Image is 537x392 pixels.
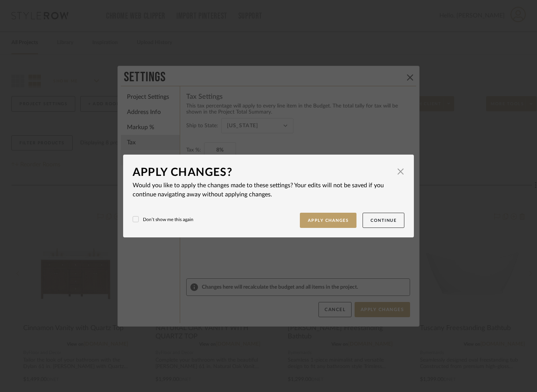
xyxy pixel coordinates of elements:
p: Would you like to apply the changes made to these settings? Your edits will not be saved if you c... [133,181,404,199]
button: Apply Changes [300,213,357,228]
button: Continue [363,213,404,228]
div: Apply Changes? [133,164,393,181]
button: Close [393,164,408,179]
label: Don’t show me this again [133,216,193,223]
